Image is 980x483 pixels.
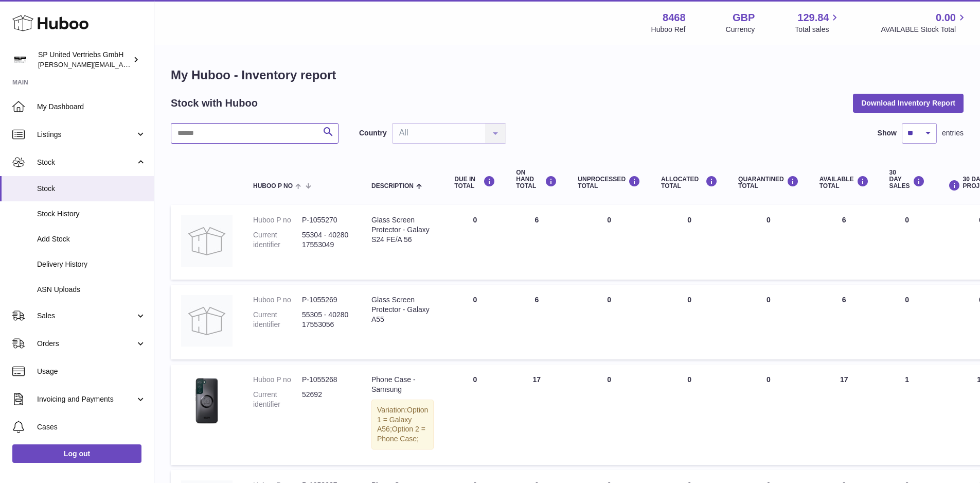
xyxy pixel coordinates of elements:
[37,130,135,140] span: Listings
[253,295,302,305] dt: Huboo P no
[302,295,351,305] dd: P-1055269
[371,183,414,189] span: Description
[878,128,897,138] label: Show
[454,176,495,189] div: DUE IN TOTAL
[37,394,135,404] span: Invoicing and Payments
[38,50,131,70] div: SP United Vertriebs GmbH
[37,102,146,112] span: My Dashboard
[651,25,686,34] div: Huboo Ref
[942,128,964,138] span: entries
[578,176,640,189] div: UNPROCESSED Total
[506,285,567,359] td: 6
[738,176,799,189] div: QUARANTINED Total
[377,425,425,443] span: Option 2 = Phone Case;
[795,11,841,34] a: 129.84 Total sales
[733,11,755,25] strong: GBP
[767,216,771,224] span: 0
[371,295,434,324] div: Glass Screen Protector - Galaxy A55
[444,205,506,280] td: 0
[651,285,728,359] td: 0
[881,11,968,34] a: 0.00 AVAILABLE Stock Total
[37,184,146,194] span: Stock
[181,215,233,267] img: product image
[661,176,718,189] div: ALLOCATED Total
[37,285,146,295] span: ASN Uploads
[567,285,651,359] td: 0
[12,444,141,463] a: Log out
[181,295,233,347] img: product image
[302,390,351,409] dd: 52692
[809,285,879,359] td: 6
[37,234,146,244] span: Add Stock
[767,375,771,384] span: 0
[171,67,964,83] h1: My Huboo - Inventory report
[444,365,506,465] td: 0
[853,94,964,112] button: Download Inventory Report
[809,365,879,465] td: 17
[889,169,925,190] div: 30 DAY SALES
[936,11,956,25] span: 0.00
[663,11,686,25] strong: 8468
[253,310,302,330] dt: Current identifier
[253,215,302,225] dt: Huboo P no
[37,311,135,321] span: Sales
[37,158,135,167] span: Stock
[253,390,302,409] dt: Current identifier
[881,25,968,34] span: AVAILABLE Stock Total
[37,260,146,269] span: Delivery History
[879,365,935,465] td: 1
[726,25,755,34] div: Currency
[377,406,428,434] span: Option 1 = Galaxy A56;
[37,422,146,432] span: Cases
[253,230,302,250] dt: Current identifier
[651,365,728,465] td: 0
[444,285,506,359] td: 0
[253,183,293,189] span: Huboo P no
[38,60,206,68] span: [PERSON_NAME][EMAIL_ADDRESS][DOMAIN_NAME]
[359,128,387,138] label: Country
[567,365,651,465] td: 0
[12,52,28,67] img: tim@sp-united.com
[879,205,935,280] td: 0
[302,310,351,330] dd: 55305 - 4028017553056
[371,375,434,394] div: Phone Case - Samsung
[795,25,841,34] span: Total sales
[302,215,351,225] dd: P-1055270
[767,296,771,304] span: 0
[567,205,651,280] td: 0
[253,375,302,385] dt: Huboo P no
[37,209,146,219] span: Stock History
[879,285,935,359] td: 0
[819,176,869,189] div: AVAILABLE Total
[797,11,829,25] span: 129.84
[809,205,879,280] td: 6
[651,205,728,280] td: 0
[171,96,258,110] h2: Stock with Huboo
[37,339,135,349] span: Orders
[506,365,567,465] td: 17
[37,367,146,376] span: Usage
[181,375,233,426] img: product image
[506,205,567,280] td: 6
[302,375,351,385] dd: P-1055268
[371,215,434,245] div: Glass Screen Protector - Galaxy S24 FE/A 56
[516,169,557,190] div: ON HAND Total
[371,400,434,450] div: Variation:
[302,230,351,250] dd: 55304 - 4028017553049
